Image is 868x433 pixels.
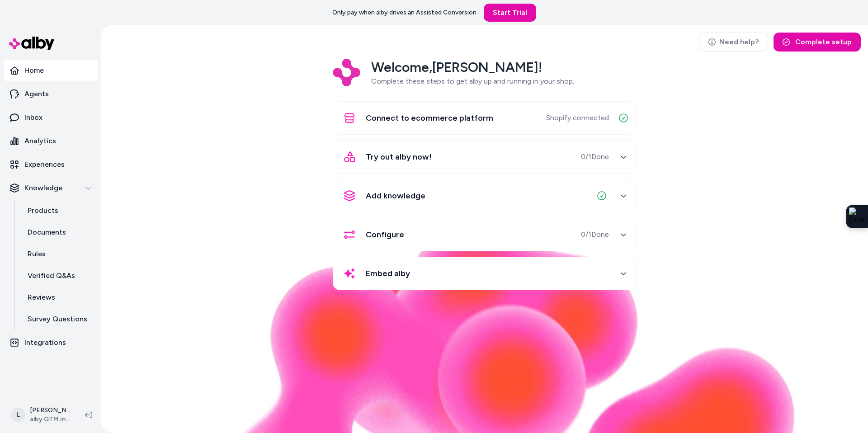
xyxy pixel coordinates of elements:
p: Survey Questions [28,314,87,325]
p: Home [24,65,44,76]
span: Connect to ecommerce platform [366,112,493,124]
p: Experiences [24,159,65,170]
span: 0 / 1 Done [581,151,609,162]
p: Reviews [28,292,55,303]
span: 0 / 1 Done [581,229,609,240]
a: Integrations [4,332,98,353]
a: Reviews [19,287,98,308]
button: Connect to ecommerce platformShopify connected [339,107,631,129]
span: Shopify connected [546,113,609,123]
button: Knowledge [4,177,98,199]
button: L[PERSON_NAME]alby GTM internal [5,400,78,429]
a: Documents [19,221,98,243]
a: Need help? [699,33,768,52]
button: Try out alby now!0/1Done [339,146,631,168]
span: L [11,408,25,422]
p: Documents [28,227,66,238]
span: Configure [366,228,404,241]
a: Verified Q&As [19,265,98,287]
h2: Welcome, [PERSON_NAME] ! [371,59,574,76]
p: Verified Q&As [28,270,75,281]
img: alby Bubble [174,217,796,433]
img: Logo [333,59,360,86]
p: Products [28,205,58,216]
span: Embed alby [366,267,410,280]
a: Survey Questions [19,308,98,330]
a: Agents [4,83,98,105]
img: alby Logo [9,37,54,50]
button: Add knowledge [339,185,631,207]
p: Agents [24,89,49,99]
a: Inbox [4,107,98,128]
p: Inbox [24,112,42,123]
p: Rules [28,249,46,259]
p: Knowledge [24,183,62,193]
img: Extension Icon [849,207,865,226]
a: Products [19,200,98,221]
a: Home [4,60,98,81]
p: Analytics [24,136,56,146]
a: Experiences [4,154,98,175]
p: Integrations [24,337,66,348]
span: Try out alby now! [366,151,432,163]
p: Only pay when alby drives an Assisted Conversion [332,8,476,17]
a: Rules [19,243,98,265]
span: alby GTM internal [30,415,71,424]
span: Complete these steps to get alby up and running in your shop. [371,77,574,85]
button: Complete setup [774,33,861,52]
button: Embed alby [339,263,631,284]
a: Start Trial [484,4,536,22]
p: [PERSON_NAME] [30,406,71,415]
span: Add knowledge [366,189,425,202]
a: Analytics [4,130,98,152]
button: Configure0/1Done [339,224,631,245]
